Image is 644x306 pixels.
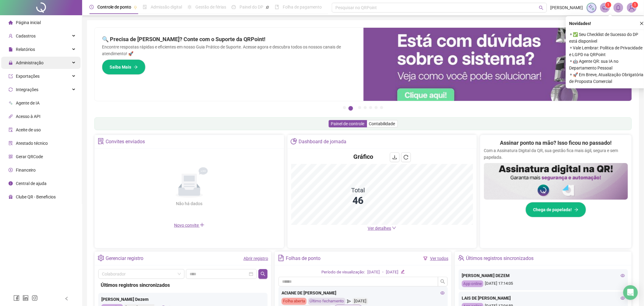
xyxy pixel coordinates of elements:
span: instagram [32,295,38,301]
div: Open Intercom Messenger [623,285,638,300]
sup: Atualize o seu contato no menu Meus Dados [632,2,638,8]
span: Folha de pagamento [283,5,322,9]
span: Integrações [16,87,38,92]
span: dollar [9,168,13,172]
div: App online [462,280,483,287]
span: gift [9,195,13,199]
span: file-text [278,255,284,261]
button: Chega de papelada! [526,202,586,217]
img: banner%2F02c71560-61a6-44d4-94b9-c8ab97240462.png [484,163,628,200]
div: [PERSON_NAME] Dezem [101,296,264,303]
div: - [382,269,383,276]
span: clock-circle [89,5,94,9]
span: [PERSON_NAME] [551,4,583,11]
span: audit [9,128,13,132]
p: Encontre respostas rápidas e eficientes em nosso Guia Prático de Suporte. Acesse agora e descubra... [102,44,356,57]
span: search [261,272,265,276]
div: [DATE] 17:14:05 [462,280,625,287]
span: down [392,226,396,230]
div: [DATE] [352,298,368,305]
span: Chega de papelada! [533,206,572,213]
div: Período de visualização: [321,269,365,276]
button: 7 [380,106,383,109]
span: bell [616,5,621,10]
span: eye [621,273,625,278]
span: eye [440,291,445,295]
h4: Gráfico [353,152,373,161]
div: [DATE] [367,269,380,276]
div: Dashboard de jornada [299,137,346,147]
button: 4 [364,106,367,109]
span: Painel do DP [240,5,263,9]
span: solution [9,141,13,145]
span: sync [9,87,13,92]
span: notification [602,5,608,10]
button: 5 [369,106,372,109]
span: 1 [634,3,636,7]
span: download [392,155,397,160]
span: 1 [607,3,610,7]
div: [DATE] [386,269,398,276]
span: filter [423,256,428,261]
div: ACIANE DE [PERSON_NAME] [282,290,445,296]
div: Últimos registros sincronizados [466,253,534,264]
span: Gestão de férias [195,5,226,9]
span: Novo convite [174,223,205,228]
span: Administração [16,60,44,65]
div: Últimos registros sincronizados [101,281,265,289]
span: left [65,297,69,301]
button: Saiba Mais [102,59,145,75]
span: reload [404,155,408,160]
span: file [9,47,13,52]
span: pushpin [266,5,269,9]
span: Saiba Mais [110,64,131,70]
span: Exportações [16,74,40,79]
div: Folha aberta [282,298,306,305]
span: eye [621,296,625,300]
span: Contabilidade [369,121,395,126]
span: api [9,114,13,119]
span: info-circle [9,181,13,186]
span: export [9,74,13,78]
span: plus [200,222,205,227]
a: Ver detalhes down [368,226,396,231]
div: Convites enviados [106,137,145,147]
span: sun [187,5,192,9]
div: [PERSON_NAME] DEZEM [462,272,625,279]
span: Painel de controle [331,121,365,126]
span: linkedin [23,295,29,301]
div: Folhas de ponto [286,253,320,264]
span: book [275,5,279,9]
span: Cadastros [16,34,36,38]
span: close [640,21,644,26]
span: setting [98,255,104,261]
span: facebook [13,295,19,301]
sup: 1 [605,2,611,8]
span: solution [98,138,104,144]
img: banner%2F0cf4e1f0-cb71-40ef-aa93-44bd3d4ee559.png [363,28,632,101]
span: edit [401,270,405,274]
span: file-done [143,5,147,9]
span: Gerar QRCode [16,154,43,159]
span: search [539,5,544,10]
div: Último fechamento [308,298,345,305]
span: pie-chart [291,138,297,144]
span: Atestado técnico [16,141,48,146]
span: team [458,255,464,261]
span: Central de ajuda [16,181,47,186]
span: user-add [9,34,13,38]
span: arrow-right [574,208,579,212]
span: Admissão digital [151,5,182,9]
span: Novidades ! [569,20,591,27]
span: Clube QR - Beneficios [16,194,56,199]
span: Página inicial [16,20,41,25]
span: pushpin [134,5,137,9]
button: 2 [348,106,353,111]
span: Financeiro [16,168,36,173]
img: sparkle-icon.fc2bf0ac1784a2077858766a79e2daf3.svg [588,4,595,11]
button: 1 [343,106,346,109]
span: Controle de ponto [97,5,131,9]
span: lock [9,61,13,65]
span: dashboard [232,5,236,9]
span: Acesso à API [16,114,40,119]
